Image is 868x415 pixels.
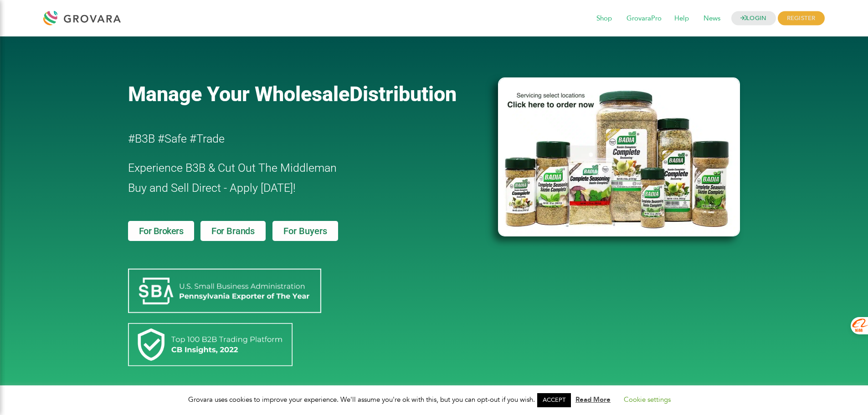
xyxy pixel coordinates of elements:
[731,11,776,26] a: LOGIN
[128,181,296,195] span: Buy and Sell Direct - Apply [DATE]!
[283,226,327,236] span: For Buyers
[188,395,680,404] span: Grovara uses cookies to improve your experience. We'll assume you're ok with this, but you can op...
[620,10,668,27] span: GrovaraPro
[139,226,184,236] span: For Brokers
[668,14,695,24] a: Help
[200,221,266,241] a: For Brands
[128,82,349,106] span: Manage Your Wholesale
[590,10,618,27] span: Shop
[624,395,671,404] a: Cookie settings
[537,393,571,407] a: ACCEPT
[620,14,668,24] a: GrovaraPro
[128,221,195,241] a: For Brokers
[128,161,337,174] span: Experience B3B & Cut Out The Middleman
[778,11,825,26] span: REGISTER
[272,221,338,241] a: For Buyers
[349,82,457,106] span: Distribution
[668,10,695,27] span: Help
[697,14,727,24] a: News
[575,395,611,404] a: Read More
[697,10,727,27] span: News
[590,14,618,24] a: Shop
[128,82,483,106] a: Manage Your WholesaleDistribution
[211,226,255,236] span: For Brands
[128,129,446,149] h2: #B3B #Safe #Trade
